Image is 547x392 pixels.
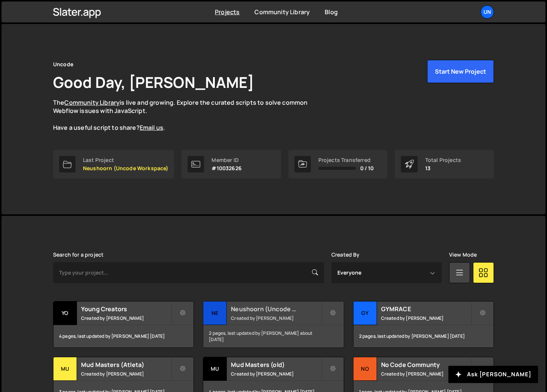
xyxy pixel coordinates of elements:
div: Uncode [53,60,73,69]
p: Neushoorn (Uncode Workspace) [83,165,168,171]
small: Created by [PERSON_NAME] [231,315,321,321]
h2: Neushoorn (Uncode Workspace) [231,305,321,313]
small: Created by [PERSON_NAME] [381,371,471,377]
label: Search for a project [53,252,103,258]
button: Ask [PERSON_NAME] [448,366,538,383]
div: Ne [203,301,227,325]
h2: Mud Masters (Atleta) [81,361,171,369]
small: Created by [PERSON_NAME] [231,371,321,377]
label: View Mode [449,252,477,258]
div: Member ID [211,157,241,163]
div: Last Project [83,157,168,163]
a: Ne Neushoorn (Uncode Workspace) Created by [PERSON_NAME] 2 pages, last updated by [PERSON_NAME] a... [203,301,344,348]
a: GY GYMRACE Created by [PERSON_NAME] 2 pages, last updated by [PERSON_NAME] [DATE] [353,301,494,348]
a: Community Library [254,8,310,16]
h1: Good Day, [PERSON_NAME] [53,72,254,92]
small: Created by [PERSON_NAME] [81,315,171,321]
h2: Young Creators [81,305,171,313]
div: 4 pages, last updated by [PERSON_NAME] [DATE] [53,325,194,347]
a: Community Library [64,98,120,107]
span: 0 / 10 [360,165,374,171]
div: Mu [203,357,227,381]
a: Last Project Neushoorn (Uncode Workspace) [53,150,174,178]
div: 2 pages, last updated by [PERSON_NAME] [DATE] [353,325,494,347]
small: Created by [PERSON_NAME] [81,371,171,377]
input: Type your project... [53,262,324,283]
p: 13 [425,165,461,171]
a: Yo Young Creators Created by [PERSON_NAME] 4 pages, last updated by [PERSON_NAME] [DATE] [53,301,194,348]
p: The is live and growing. Explore the curated scripts to solve common Webflow issues with JavaScri... [53,98,322,132]
a: Blog [325,8,338,16]
h2: No Code Communty [381,361,471,369]
div: Projects Transferred [318,157,374,163]
small: Created by [PERSON_NAME] [381,315,471,321]
div: 2 pages, last updated by [PERSON_NAME] about [DATE] [203,325,343,347]
a: Projects [215,8,239,16]
div: Yo [53,301,77,325]
a: Un [480,5,494,19]
h2: GYMRACE [381,305,471,313]
label: Created By [331,252,360,258]
div: Total Projects [425,157,461,163]
button: Start New Project [427,60,494,83]
h2: Mud Masters (old) [231,361,321,369]
div: GY [353,301,377,325]
div: Mu [53,357,77,381]
a: Email us [140,123,163,132]
p: #10032626 [211,165,241,171]
div: No [353,357,377,381]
